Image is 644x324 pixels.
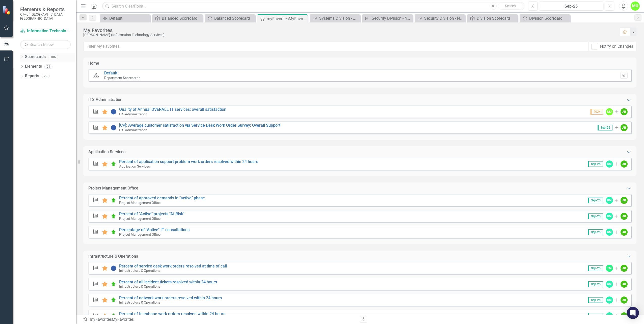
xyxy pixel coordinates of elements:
[119,295,222,300] a: Percent of network work orders resolved within 24 hours
[621,124,628,131] div: AR
[319,15,359,21] div: Systems Division - Average time required to restore documents from recovery requests (files)
[44,64,52,69] div: 61
[588,313,603,319] span: Sep-25
[111,109,117,115] img: Information Unavailable
[606,296,613,304] div: RM
[119,300,160,304] small: Infrastructure & Operations
[119,112,147,116] small: ITS Administration
[42,74,50,78] div: 22
[606,108,613,115] div: MU
[588,161,603,167] span: Sep-25
[621,197,628,204] div: AR
[206,15,254,21] a: Balanced Scorecard
[119,311,225,316] a: Percent of telephone work orders resolved within 24 hours
[88,97,122,103] div: ITS Administration
[588,265,603,271] span: Sep-25
[588,297,603,303] span: Sep-25
[588,229,603,235] span: Sep-25
[588,213,603,219] span: Sep-25
[372,15,411,21] div: Security Division - Number of Legacy Servers remain (No Longer Supported by Microsoft-No Security...
[214,15,254,21] div: Balanced Scorecard
[119,164,150,168] small: Application Services
[83,317,356,322] div: myFavoritesMyFavorites
[119,232,160,236] small: Project Management Office
[88,185,138,191] div: Project Management Office
[541,3,602,9] div: Sep-25
[621,108,628,115] div: AR
[102,2,524,11] input: Search ClearPoint...
[83,28,614,33] div: My Favorites
[153,15,201,21] a: Balanced Scorecard
[588,281,603,287] span: Sep-25
[600,44,633,49] div: Notify on Changes
[363,15,411,21] a: Security Division - Number of Legacy Servers remain (No Longer Supported by Microsoft-No Security...
[119,264,227,268] a: Percent of service desk work orders resolved at time of call
[162,15,201,21] div: Balanced Scorecard
[477,15,516,21] div: Division Scorecard
[621,296,628,304] div: AR
[20,12,71,21] small: City of [GEOGRAPHIC_DATA], [GEOGRAPHIC_DATA]
[621,265,628,272] div: AR
[111,213,117,219] img: Proceeding as Planned
[606,197,613,204] div: RM
[267,16,306,22] div: myFavoritesMyFavorites
[424,15,464,21] div: Security Division - Number of Compromised User Accounts with Successful Login to City Systems
[119,107,226,112] a: Quality of Annual OVERALL IT services: overall satisfaction
[119,123,280,128] a: [CP]: Average customer satisfaction via Service Desk Work Order Survey: Overall Support
[621,229,628,236] div: AR
[627,307,639,319] div: Open Intercom Messenger
[111,161,117,167] img: Proceeding as Planned
[25,64,42,69] a: Elements
[119,159,258,164] a: Percent of application support problem work orders resolved within 24 hours
[3,6,11,15] img: ClearPoint Strategy
[539,2,603,11] button: Sep-25
[111,197,117,203] img: Proceeding as Planned
[119,217,160,221] small: Project Management Office
[621,312,628,319] div: AR
[119,284,160,288] small: Infrastructure & Operations
[505,4,516,8] span: Search
[111,229,117,235] img: Proceeding as Planned
[498,3,523,10] button: Search
[621,281,628,288] div: AR
[88,149,125,155] div: Application Services
[119,227,190,232] a: Percentage of "Active" IT consultations
[606,229,613,236] div: RM
[621,213,628,220] div: AR
[111,297,117,303] img: Proceeding as Planned
[119,280,217,284] a: Percent of all incident tickets resolved within 24 hours
[529,15,569,21] div: Division Scorecard
[104,71,117,75] a: Default
[111,313,117,319] img: Proceeding as Planned
[606,312,613,319] div: RM
[631,2,640,11] button: MU
[606,160,613,168] div: RM
[606,265,613,272] div: TM
[621,160,628,168] div: AR
[606,281,613,288] div: RM
[588,198,603,203] span: Sep-25
[25,54,46,60] a: Scorecards
[620,72,628,79] button: Set Home Page
[109,15,149,21] div: Default
[521,15,569,21] a: Division Scorecard
[591,109,603,115] span: 2024
[606,213,613,220] div: RM
[119,268,160,273] small: Infrastructure & Operations
[20,40,71,49] input: Search Below...
[101,15,149,21] a: Default
[416,15,464,21] a: Security Division - Number of Compromised User Accounts with Successful Login to City Systems
[25,73,39,79] a: Reports
[119,128,147,132] small: ITS Administration
[20,28,71,34] a: Information Technology Services
[468,15,516,21] a: Division Scorecard
[104,76,140,80] small: Department Scorecards
[111,125,117,131] img: Information Unavailable
[88,254,138,259] div: Infrastructure & Operations
[88,61,99,66] div: Home
[119,201,160,205] small: Project Management Office
[111,265,117,271] img: Information Unavailable
[598,125,612,130] span: Sep-25
[83,33,614,37] div: [PERSON_NAME] (Information Technology Services)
